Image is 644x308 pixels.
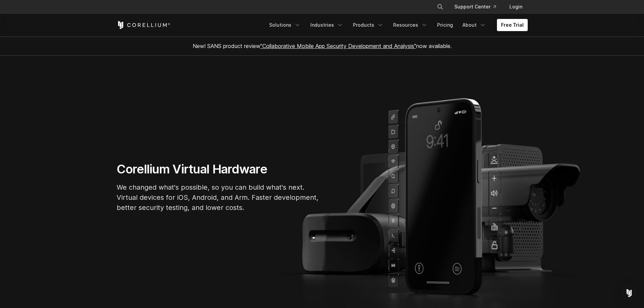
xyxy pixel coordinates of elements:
span: New! SANS product review now available. [193,43,452,49]
a: Corellium Home [117,21,170,29]
a: Free Trial [497,19,528,31]
div: Navigation Menu [429,1,528,13]
a: Resources [389,19,432,31]
h1: Corellium Virtual Hardware [117,162,319,177]
div: Open Intercom Messenger [621,285,637,301]
a: About [458,19,490,31]
a: Pricing [433,19,457,31]
a: Industries [306,19,348,31]
a: Login [504,1,528,13]
a: Solutions [265,19,305,31]
p: We changed what's possible, so you can build what's next. Virtual devices for iOS, Android, and A... [117,182,319,213]
div: Navigation Menu [265,19,528,31]
a: Support Center [449,1,501,13]
button: Search [434,1,446,13]
a: "Collaborative Mobile App Security Development and Analysis" [260,43,416,49]
a: Products [349,19,388,31]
